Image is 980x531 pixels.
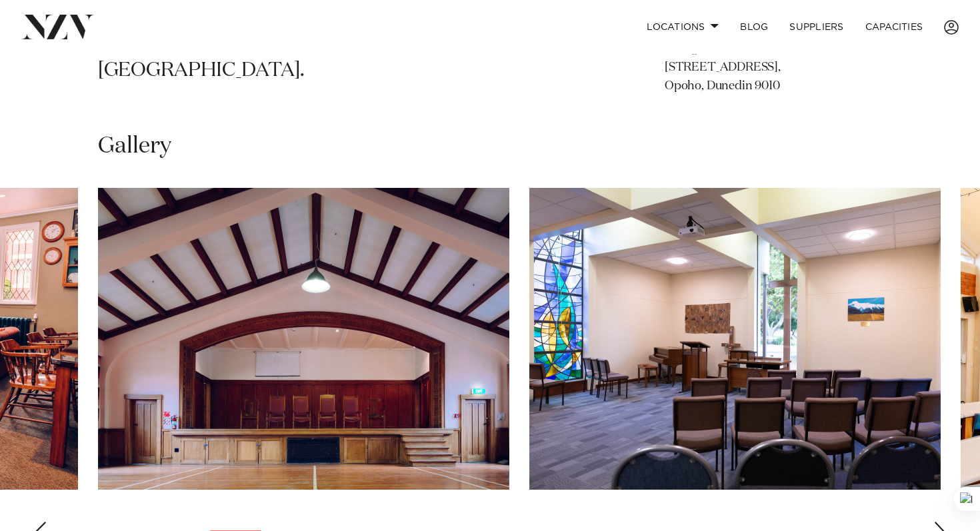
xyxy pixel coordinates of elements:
p: [PERSON_NAME] & [PERSON_NAME] Colleges [STREET_ADDRESS], Opoho, Dunedin 9010 [665,21,882,96]
swiper-slide: 5 / 28 [98,188,509,490]
swiper-slide: 6 / 28 [529,188,941,490]
a: SUPPLIERS [779,13,854,41]
a: Locations [636,13,729,41]
a: Capacities [855,13,934,41]
h2: Gallery [98,131,171,161]
a: BLOG [729,13,779,41]
img: nzv-logo.png [21,15,94,39]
